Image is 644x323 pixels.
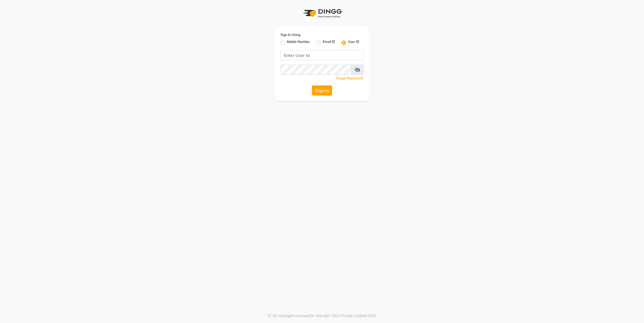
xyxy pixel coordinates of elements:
label: Mobile Number [287,39,310,46]
img: logo1.svg [301,5,343,21]
button: Sign In [312,85,332,96]
input: Username [280,65,352,75]
input: Username [280,50,364,60]
a: Forgot Password? [336,76,364,80]
label: Email ID [323,39,335,46]
label: User ID [348,39,359,46]
label: Sign In Using: [280,32,301,37]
